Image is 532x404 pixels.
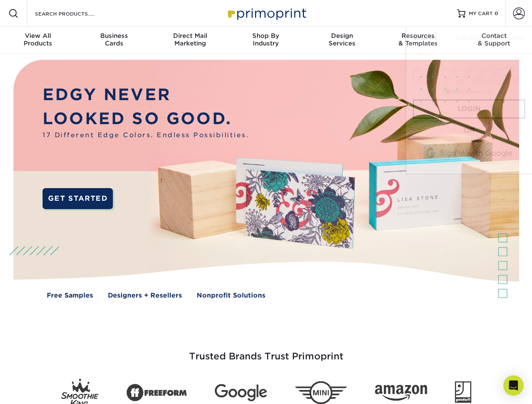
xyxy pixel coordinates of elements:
span: MY CART [469,10,493,17]
div: OR [413,125,525,136]
a: BusinessCards [76,27,152,54]
a: forgot password? [446,89,492,94]
input: Email [413,45,525,61]
p: LOOKED SO GOOD. [43,107,249,131]
a: GET STARTED [43,188,113,209]
a: Nonprofit Solutions [197,291,265,300]
a: Designers + Resellers [108,291,182,300]
span: CREATE AN ACCOUNT [456,35,525,41]
h3: Trusted Brands Trust Primoprint [20,331,513,372]
a: Free Samples [47,291,93,300]
div: Services [304,32,380,47]
a: Direct MailMarketing [152,27,228,54]
div: Industry [228,32,304,47]
a: Resources& Templates [380,27,456,54]
img: Google [215,384,267,401]
span: Design [304,32,380,40]
span: Direct Mail [152,32,228,40]
div: & Templates [380,32,456,47]
span: Business [76,32,152,40]
input: SEARCH PRODUCTS..... [34,8,116,19]
div: Open Intercom Messenger [503,375,524,396]
span: SIGN IN [413,35,436,41]
span: Resources [380,32,456,40]
div: Cards [76,32,152,47]
a: Login [413,99,525,119]
div: Marketing [152,32,228,47]
img: Amazon [375,385,427,401]
span: Shop By [228,32,304,40]
iframe: Google Customer Reviews [2,378,72,401]
img: Primoprint [224,4,308,22]
span: 17 Different Edge Colors. Endless Possibilities. [43,130,249,140]
a: Shop ByIndustry [228,27,304,54]
span: 0 [495,11,498,16]
p: EDGY NEVER [43,83,249,107]
img: Goodwill [455,381,471,404]
a: DesignServices [304,27,380,54]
